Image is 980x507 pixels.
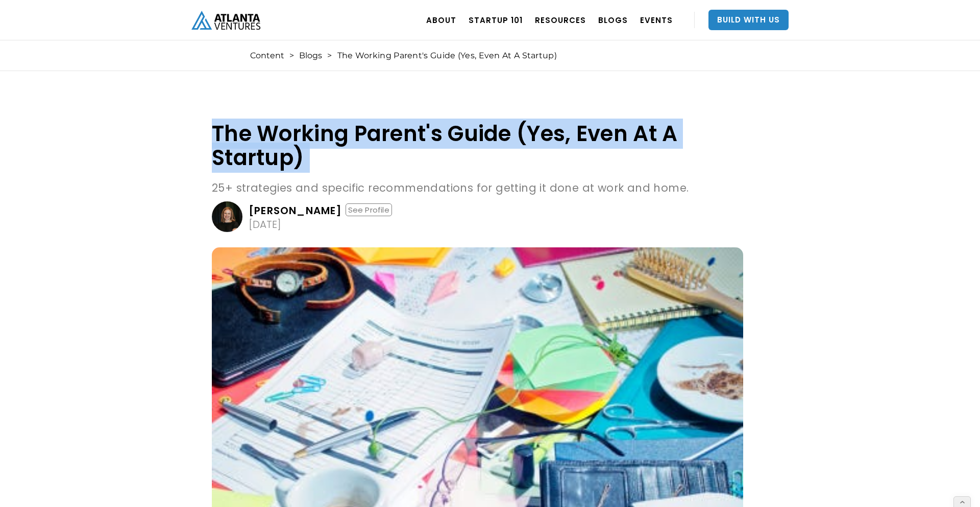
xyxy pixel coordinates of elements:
[346,203,392,216] div: See Profile
[249,205,342,216] div: [PERSON_NAME]
[250,51,284,61] a: Content
[212,122,743,170] h1: The Working Parent's Guide (Yes, Even At A Startup)
[469,6,523,34] a: Startup 101
[598,6,628,34] a: BLOGS
[299,51,322,61] a: Blogs
[212,201,743,232] a: [PERSON_NAME]See Profile[DATE]
[337,51,557,61] div: The Working Parent's Guide (Yes, Even At A Startup)
[212,180,743,196] p: 25+ strategies and specific recommendations for getting it done at work and home.
[535,6,586,34] a: RESOURCES
[640,6,673,34] a: EVENTS
[426,6,456,34] a: ABOUT
[708,10,789,30] a: Build With Us
[327,51,332,61] div: >
[249,219,281,229] div: [DATE]
[289,51,294,61] div: >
